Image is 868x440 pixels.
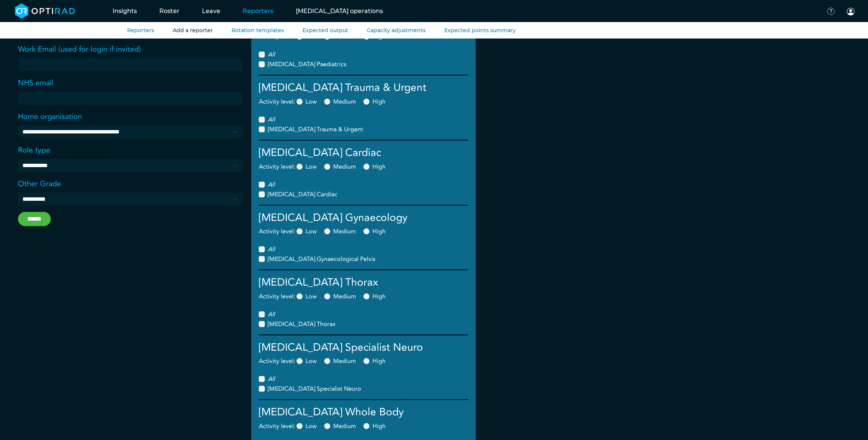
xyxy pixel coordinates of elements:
[333,357,356,366] label: Medium
[268,190,337,199] label: [MEDICAL_DATA] Cardiac
[333,162,356,171] label: Medium
[259,422,295,431] label: activity level
[268,60,346,69] label: [MEDICAL_DATA] Paediatrics
[333,227,356,236] label: Medium
[127,27,154,34] a: Reporters
[306,227,317,236] label: Low
[259,227,295,236] label: activity level
[372,292,386,301] label: High
[372,227,386,236] label: High
[372,162,386,171] label: High
[18,44,141,55] label: Work Email (used for login if invited)
[259,147,468,159] h4: [MEDICAL_DATA] Cardiac
[259,292,295,301] label: activity level
[259,357,295,366] label: activity level
[306,292,317,301] label: Low
[333,292,356,301] label: Medium
[18,77,53,89] label: NHS email
[372,97,386,106] label: High
[15,3,75,19] img: brand-opti-rad-logos-blue-and-white-d2f68631ba2948856bd03f2d395fb146ddc8fb01b4b6e9315ea85fa773367...
[259,81,468,94] h4: [MEDICAL_DATA] Trauma & Urgent
[259,341,468,354] h4: [MEDICAL_DATA] Specialist Neuro
[372,422,386,431] label: High
[333,422,356,431] label: Medium
[259,406,468,419] h4: [MEDICAL_DATA] Whole Body
[367,27,426,34] a: Capacity adjustments
[306,97,317,106] label: Low
[259,97,295,106] label: activity level
[259,212,468,224] h4: [MEDICAL_DATA] Gynaecology
[268,375,275,383] i: All
[306,357,317,366] label: Low
[18,178,61,190] label: Other Grade
[259,162,295,171] label: activity level
[18,111,82,122] label: Home organisation
[268,310,275,319] i: All
[268,384,361,393] label: [MEDICAL_DATA] Specialist Neuro
[372,357,386,366] label: High
[268,116,275,124] i: All
[268,255,375,264] label: [MEDICAL_DATA] Gynaecological Pelvis
[259,276,468,289] h4: [MEDICAL_DATA] Thorax
[173,27,213,34] a: Add a reporter
[231,27,284,34] a: Rotation templates
[268,181,275,189] i: All
[268,320,335,329] label: [MEDICAL_DATA] Thorax
[268,245,275,253] i: All
[268,125,363,134] label: [MEDICAL_DATA] Trauma & Urgent
[333,97,356,106] label: Medium
[444,27,516,34] a: Expected points summary
[306,422,317,431] label: Low
[306,162,317,171] label: Low
[303,27,348,34] a: Expected output
[268,50,275,59] i: All
[18,145,50,156] label: Role type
